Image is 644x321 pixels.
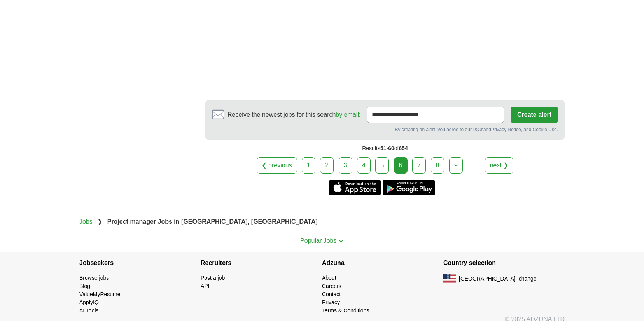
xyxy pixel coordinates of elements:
a: 1 [302,157,315,174]
a: 9 [449,157,463,174]
a: 3 [339,157,352,174]
a: ValueMyResume [79,291,121,297]
div: ... [466,158,481,173]
a: Get the iPhone app [329,180,381,195]
a: Contact [322,291,341,297]
a: API [201,283,210,289]
button: change [519,275,537,283]
div: By creating an alert, you agree to our and , and Cookie Use. [212,126,558,133]
a: 2 [320,157,334,174]
a: next ❯ [485,157,514,174]
a: Privacy [322,299,340,305]
strong: Project manager Jobs in [GEOGRAPHIC_DATA], [GEOGRAPHIC_DATA] [107,218,318,225]
a: Terms & Conditions [322,307,369,314]
span: ❯ [97,218,102,225]
img: US flag [443,274,456,283]
span: 51-60 [380,145,394,151]
div: 6 [394,157,408,174]
a: Get the Android app [383,180,435,195]
a: ApplyIQ [79,299,99,305]
a: ❮ previous [257,157,297,174]
a: 7 [412,157,426,174]
a: Post a job [201,275,225,281]
a: 4 [357,157,371,174]
h4: Country selection [443,252,565,274]
a: 5 [375,157,389,174]
a: AI Tools [79,307,99,314]
a: Blog [79,283,90,289]
button: Create alert [511,107,558,123]
a: Jobs [79,218,93,225]
a: T&Cs [472,127,483,132]
span: [GEOGRAPHIC_DATA] [459,275,516,283]
a: 8 [431,157,444,174]
div: Results of [205,140,565,157]
a: Careers [322,283,341,289]
img: toggle icon [338,239,344,243]
span: Popular Jobs [300,237,336,244]
a: by email [336,111,359,118]
a: About [322,275,336,281]
a: Browse jobs [79,275,109,281]
span: Receive the newest jobs for this search : [227,110,360,119]
a: Privacy Notice [491,127,521,132]
span: 654 [399,145,408,151]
